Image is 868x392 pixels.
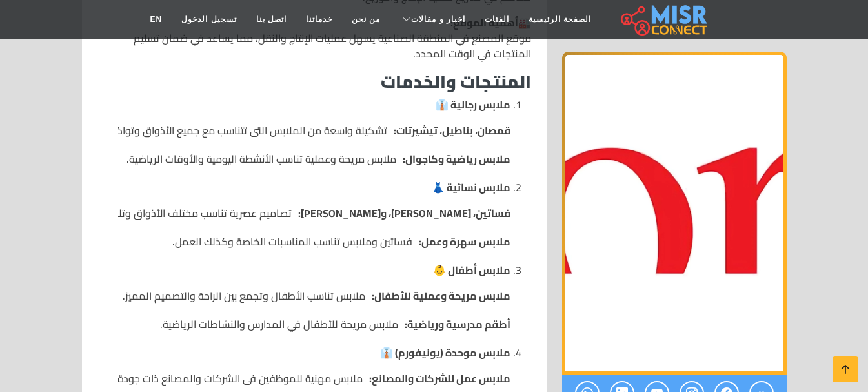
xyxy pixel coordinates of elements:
li: ملابس مريحة للأطفال في المدارس والنشاطات الرياضية. [118,316,510,332]
li: تشكيلة واسعة من الملابس التي تتناسب مع جميع الأذواق وتواكب أحدث الموضات. [118,123,510,138]
li: ملابس تناسب الأطفال وتجمع بين الراحة والتصميم المميز. [118,288,510,304]
li: ملابس مريحة وعملية تناسب الأنشطة اليومية والأوقات الرياضية. [118,151,510,167]
strong: قمصان، بناطيل، تيشيرتات: [394,123,510,138]
a: الصفحة الرئيسية [519,7,601,32]
strong: ملابس نسائية 👗 [432,178,510,197]
a: اخبار و مقالات [390,7,475,32]
a: تسجيل الدخول [172,7,246,32]
strong: ملابس أطفال 👶 [433,260,510,280]
strong: ملابس موحدة (يونيفورم) 👔 [380,343,510,362]
img: main.misr_connect [621,3,707,36]
strong: ملابس عمل للشركات والمصانع: [369,371,510,386]
strong: ملابس رياضية وكاجوال: [403,151,510,167]
li: ملابس مهنية للموظفين في الشركات والمصانع ذات جودة عالية وتصاميم مريحة. [118,371,510,386]
a: اتصل بنا [247,7,296,32]
a: EN [141,7,172,32]
a: من نحن [342,7,390,32]
span: اخبار و مقالات [411,14,465,25]
a: الفئات [475,7,519,32]
strong: فساتين، [PERSON_NAME]، و[PERSON_NAME]: [298,205,510,221]
img: مصنع أور للملابس [562,52,787,375]
li: تصاميم عصرية تناسب مختلف الأذواق وتلبي احتياجات المرأة العصرية. [118,205,510,221]
strong: ملابس سهرة وعمل: [419,234,510,249]
strong: أطقم مدرسية ورياضية: [405,316,510,332]
strong: المنتجات والخدمات [381,66,531,98]
strong: ملابس رجالية 👔 [436,95,510,114]
div: 1 / 1 [562,52,787,375]
strong: ملابس مريحة وعملية للأطفال: [372,288,510,304]
li: فساتين وملابس تناسب المناسبات الخاصة وكذلك العمل. [118,234,510,249]
a: خدماتنا [296,7,342,32]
